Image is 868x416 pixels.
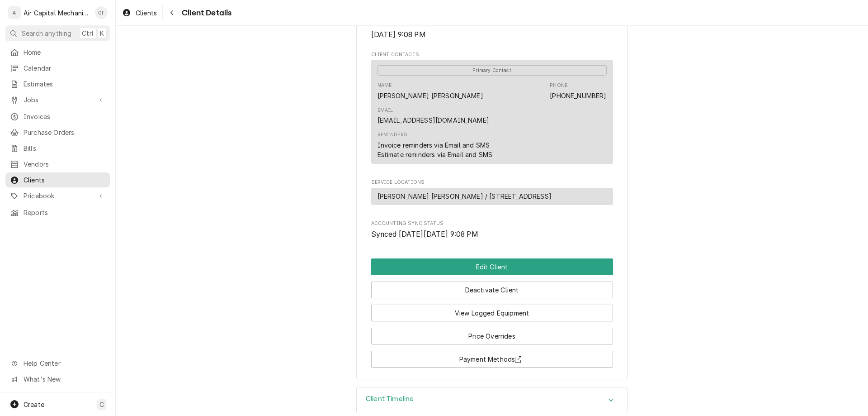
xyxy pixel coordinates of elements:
span: Pricebook [24,191,92,201]
div: Air Capital Mechanical [24,8,90,18]
button: Search anythingCtrlK [5,25,110,41]
div: Client Timeline [356,387,627,413]
span: Vendors [24,159,105,169]
div: Button Group Row [371,258,613,275]
a: Invoices [5,109,110,124]
span: C [99,400,104,409]
span: [DATE] 9:08 PM [371,30,426,39]
div: Button Group Row [371,344,613,368]
span: Client Details [179,7,231,19]
span: Primary Contact [377,65,607,76]
span: Estimates [24,79,105,89]
a: Clients [5,172,110,187]
h3: Client Timeline [366,395,414,403]
div: Phone [550,82,606,100]
div: Accounting Sync Status [371,220,613,239]
div: Estimate reminders via Email and SMS [377,150,493,159]
span: Bills [24,143,105,153]
a: Vendors [5,157,110,172]
a: Purchase Orders [5,125,110,140]
a: Calendar [5,61,110,76]
span: Calendar [24,63,105,73]
a: Bills [5,141,110,156]
span: Search anything [22,29,71,38]
span: Invoices [24,112,105,121]
div: Phone [550,82,567,89]
div: Email [377,107,489,125]
div: Accordion Header [357,387,627,413]
div: Primary [377,65,607,76]
div: Service Locations [371,179,613,209]
span: Ctrl [82,29,94,38]
div: CF [95,6,108,19]
div: Reminders [377,131,493,159]
a: [PHONE_NUMBER] [550,92,606,100]
div: Button Group Row [371,275,613,298]
button: Deactivate Client [371,282,613,298]
span: Purchase Orders [24,128,105,137]
a: Go to Jobs [5,92,110,107]
a: Go to Help Center [5,356,110,371]
span: Last Modified [371,29,613,40]
div: Invoice reminders via Email and SMS [377,140,490,150]
div: Service Location [371,188,613,206]
a: Go to Pricebook [5,188,110,203]
div: Last Modified [371,20,613,40]
a: [EMAIL_ADDRESS][DOMAIN_NAME] [377,116,489,124]
span: Clients [24,175,105,185]
div: Email [377,107,393,114]
button: Price Overrides [371,328,613,344]
span: [PERSON_NAME] [PERSON_NAME] / [STREET_ADDRESS] [377,191,552,201]
a: Go to What's New [5,372,110,387]
span: Create [24,401,44,408]
span: What's New [24,374,104,384]
span: Accounting Sync Status [371,229,613,240]
div: A [8,6,21,19]
button: View Logged Equipment [371,305,613,321]
div: Service Locations List [371,188,613,209]
button: Payment Methods [371,351,613,368]
span: Synced [DATE][DATE] 9:08 PM [371,230,478,239]
span: K [100,29,104,38]
div: Client Contacts List [371,60,613,167]
div: Contact [371,60,613,164]
div: Name [377,82,392,89]
div: Button Group Row [371,298,613,321]
div: Reminders [377,131,407,139]
span: Accounting Sync Status [371,220,613,227]
span: Clients [136,8,157,18]
div: Charles Faure's Avatar [95,6,108,19]
a: Clients [118,5,160,20]
button: Navigate back [165,5,179,20]
div: Button Group [371,258,613,368]
div: [PERSON_NAME] [PERSON_NAME] [377,91,483,100]
span: Jobs [24,95,92,105]
a: Estimates [5,77,110,91]
div: Name [377,82,483,100]
div: Button Group Row [371,321,613,344]
span: Reports [24,208,105,217]
span: Service Locations [371,179,613,186]
span: Help Center [24,359,104,368]
a: Reports [5,205,110,220]
button: Edit Client [371,258,613,275]
span: Client Contacts [371,51,613,58]
span: Home [24,48,105,57]
a: Home [5,45,110,60]
button: Accordion Details Expand Trigger [357,387,627,413]
div: Client Contacts [371,51,613,168]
